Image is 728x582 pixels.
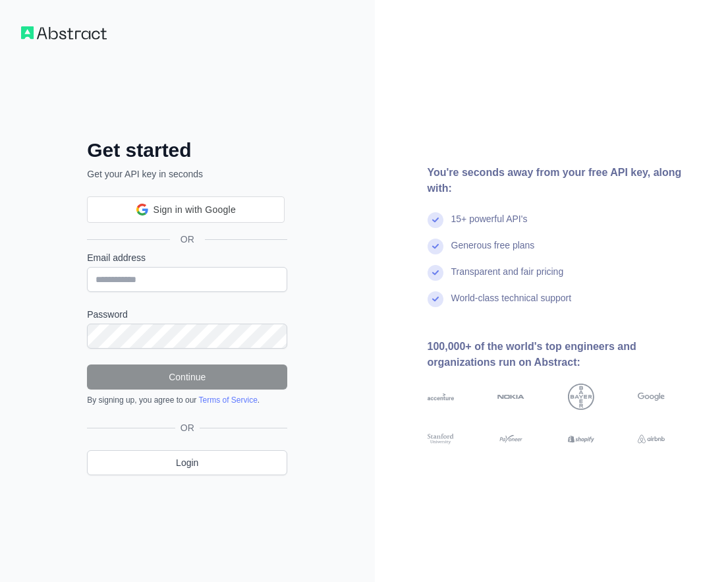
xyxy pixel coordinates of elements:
[87,450,287,475] a: Login
[87,167,287,181] p: Get your API key in seconds
[428,239,443,254] img: check mark
[428,165,708,196] div: You're seconds away from your free API key, along with:
[87,308,287,321] label: Password
[451,265,564,291] div: Transparent and fair pricing
[428,212,443,228] img: check mark
[428,339,708,370] div: 100,000+ of the world's top engineers and organizations run on Abstract:
[170,233,205,246] span: OR
[87,395,287,405] div: By signing up, you agree to our .
[21,26,107,40] img: Workflow
[87,251,287,264] label: Email address
[451,291,572,318] div: World-class technical support
[497,384,524,411] img: nokia
[428,432,455,446] img: stanford university
[87,196,285,223] div: Sign in with Google
[451,212,528,239] div: 15+ powerful API's
[568,384,595,411] img: bayer
[175,421,200,434] span: OR
[198,395,257,405] a: Terms of Service
[451,239,535,265] div: Generous free plans
[638,384,665,411] img: google
[87,138,287,162] h2: Get started
[638,432,665,446] img: airbnb
[87,364,287,390] button: Continue
[568,432,595,446] img: shopify
[428,291,443,307] img: check mark
[428,265,443,281] img: check mark
[497,432,524,446] img: payoneer
[154,203,236,217] span: Sign in with Google
[428,384,455,411] img: accenture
